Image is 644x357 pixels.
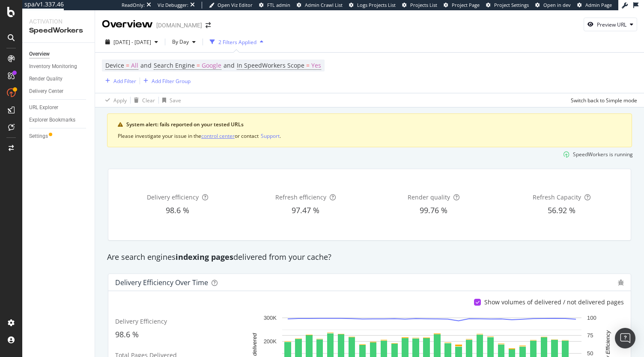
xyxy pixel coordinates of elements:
[259,2,290,9] a: FTL admin
[297,2,343,9] a: Admin Crawl List
[154,61,195,69] span: Search Engine
[29,132,48,141] div: Settings
[115,278,208,287] div: Delivery Efficiency over time
[410,2,437,8] span: Projects List
[261,132,280,140] div: Support
[535,2,571,9] a: Open in dev
[224,61,235,69] span: and
[618,280,624,286] div: bug
[452,2,480,8] span: Project Page
[169,38,189,45] span: By Day
[131,93,155,107] button: Clear
[29,26,88,36] div: SpeedWorkers
[29,74,63,83] div: Render Quality
[292,205,319,215] span: 97.47 %
[264,338,277,345] text: 200K
[152,77,191,85] div: Add Filter Group
[166,205,189,215] span: 98.6 %
[577,2,612,9] a: Admin Page
[202,59,221,71] span: Google
[306,61,310,69] span: =
[29,50,89,59] a: Overview
[29,62,89,71] a: Inventory Monitoring
[533,193,581,201] span: Refresh Capacity
[206,22,211,28] div: arrow-right-arrow-left
[102,76,136,86] button: Add Filter
[218,2,253,8] span: Open Viz Editor
[237,61,304,69] span: In SpeedWorkers Scope
[131,59,138,71] span: All
[305,2,343,8] span: Admin Crawl List
[140,76,191,86] button: Add Filter Group
[209,2,253,9] a: Open Viz Editor
[103,252,636,263] div: Are search engines delivered from your cache?
[494,2,529,8] span: Project Settings
[122,2,145,9] div: ReadOnly:
[201,132,235,140] button: control center
[206,35,267,49] button: 2 Filters Applied
[156,21,202,30] div: [DOMAIN_NAME]
[584,18,637,31] button: Preview URL
[170,97,181,104] div: Save
[126,121,621,128] div: System alert: fails reported on your tested URLs
[29,62,77,71] div: Inventory Monitoring
[543,2,571,8] span: Open in dev
[176,252,233,262] strong: indexing pages
[126,61,129,69] span: =
[275,193,326,201] span: Refresh efficiency
[102,93,127,107] button: Apply
[29,116,89,125] a: Explorer Bookmarks
[159,93,181,107] button: Save
[29,87,89,96] a: Delivery Center
[357,2,396,8] span: Logs Projects List
[615,328,635,348] div: Open Intercom Messenger
[402,2,437,9] a: Projects List
[118,132,621,140] div: Please investigate your issue in the or contact .
[113,39,151,46] span: [DATE] - [DATE]
[218,39,256,46] div: 2 Filters Applied
[585,2,612,8] span: Admin Page
[349,2,396,9] a: Logs Projects List
[587,333,593,339] text: 75
[147,193,199,201] span: Delivery efficiency
[29,103,89,112] a: URL Explorer
[113,77,136,85] div: Add Filter
[571,97,637,104] div: Switch back to Simple mode
[261,132,280,140] button: Support
[29,87,63,96] div: Delivery Center
[140,61,152,69] span: and
[105,61,124,69] span: Device
[420,205,447,215] span: 99.76 %
[102,17,153,32] div: Overview
[169,35,199,49] button: By Day
[587,350,593,357] text: 50
[107,113,632,147] div: warning banner
[486,2,529,9] a: Project Settings
[29,17,88,26] div: Activation
[264,315,277,321] text: 300K
[484,298,624,306] div: Show volumes of delivered / not delivered pages
[102,35,161,49] button: [DATE] - [DATE]
[567,93,637,107] button: Switch back to Simple mode
[29,50,50,59] div: Overview
[597,21,626,28] div: Preview URL
[587,315,596,321] text: 100
[142,97,155,104] div: Clear
[197,61,200,69] span: =
[115,329,139,339] span: 98.6 %
[573,151,633,158] div: SpeedWorkers is running
[113,97,127,104] div: Apply
[29,103,58,112] div: URL Explorer
[201,132,235,140] div: control center
[548,205,575,215] span: 56.92 %
[311,59,321,71] span: Yes
[158,2,188,9] div: Viz Debugger:
[444,2,480,9] a: Project Page
[29,116,75,125] div: Explorer Bookmarks
[29,74,89,83] a: Render Quality
[29,132,89,141] a: Settings
[408,193,450,201] span: Render quality
[115,317,167,325] span: Delivery Efficiency
[267,2,290,8] span: FTL admin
